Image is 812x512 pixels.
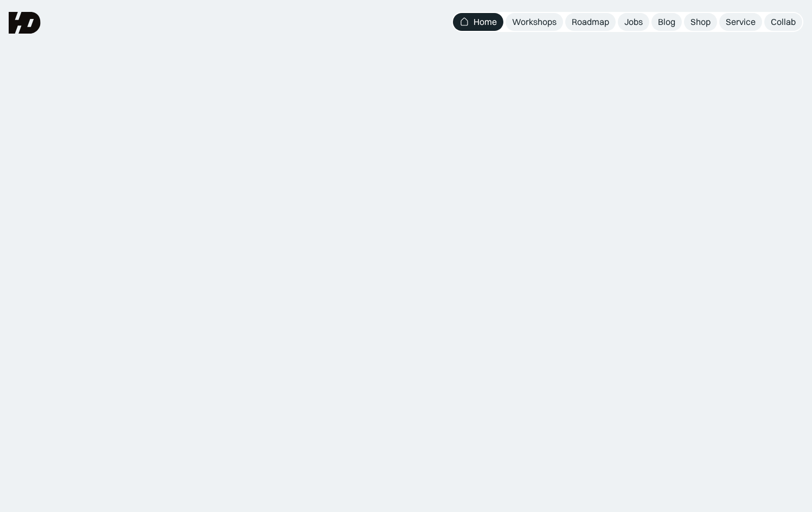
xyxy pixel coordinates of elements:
[764,13,802,31] a: Collab
[684,13,717,31] a: Shop
[416,129,440,182] span: &
[651,13,682,31] a: Blog
[658,16,675,28] div: Blog
[726,16,756,28] div: Service
[506,13,563,31] a: Workshops
[453,13,503,31] a: Home
[771,16,796,28] div: Collab
[613,330,668,339] div: WHO’S HIRING?
[474,16,497,28] div: Home
[644,355,712,366] div: Lihat loker desain
[512,16,557,28] div: Workshops
[565,13,616,31] a: Roadmap
[618,13,649,31] a: Jobs
[183,129,279,182] span: UIUX
[624,16,643,28] div: Jobs
[719,13,762,31] a: Service
[572,16,609,28] div: Roadmap
[690,16,711,28] div: Shop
